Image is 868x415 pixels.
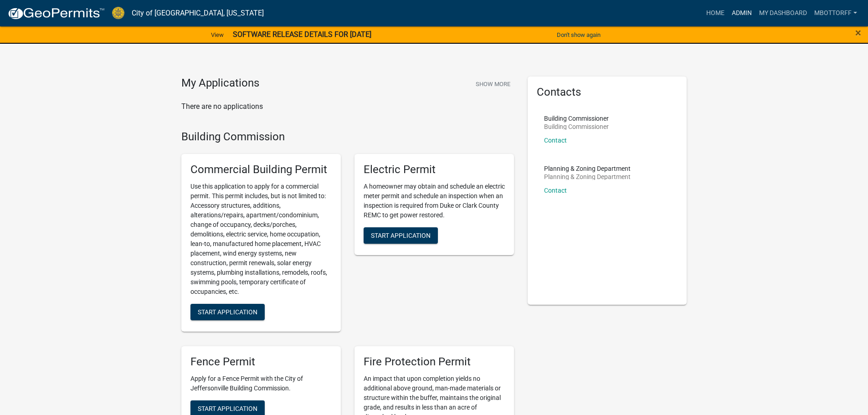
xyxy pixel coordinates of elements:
[364,182,505,220] p: A homeowner may obtain and schedule an electric meter permit and schedule an inspection when an i...
[703,5,728,22] a: Home
[132,5,264,21] a: City of [GEOGRAPHIC_DATA], [US_STATE]
[544,115,609,122] p: Building Commissioner
[181,130,514,143] h4: Building Commission
[181,77,259,90] h4: My Applications
[233,30,371,39] strong: SOFTWARE RELEASE DETAILS FOR [DATE]
[190,304,265,320] button: Start Application
[207,27,227,42] a: View
[855,26,861,39] span: ×
[544,174,631,180] p: Planning & Zoning Department
[190,182,332,297] p: Use this application to apply for a commercial permit. This permit includes, but is not limited t...
[112,7,124,19] img: City of Jeffersonville, Indiana
[544,123,609,130] p: Building Commissioner
[811,5,861,22] a: Mbottorff
[371,232,431,239] span: Start Application
[190,163,332,176] h5: Commercial Building Permit
[190,355,332,369] h5: Fence Permit
[181,101,514,112] p: There are no applications
[364,355,505,369] h5: Fire Protection Permit
[198,405,257,412] span: Start Application
[472,77,514,92] button: Show More
[537,86,678,99] h5: Contacts
[190,374,332,393] p: Apply for a Fence Permit with the City of Jeffersonville Building Commission.
[544,137,567,144] a: Contact
[728,5,755,22] a: Admin
[364,163,505,176] h5: Electric Permit
[198,308,257,316] span: Start Application
[553,27,604,42] button: Don't show again
[755,5,811,22] a: My Dashboard
[855,27,861,38] button: Close
[364,227,438,244] button: Start Application
[544,187,567,194] a: Contact
[544,165,631,172] p: Planning & Zoning Department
